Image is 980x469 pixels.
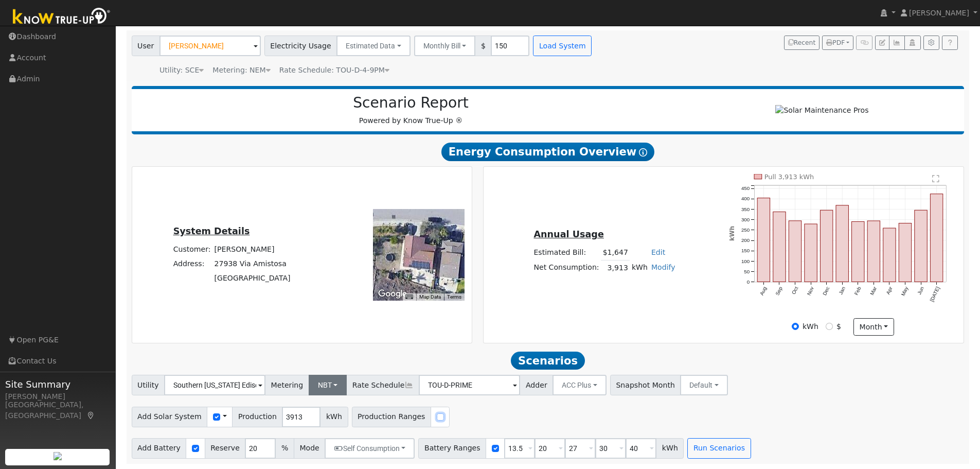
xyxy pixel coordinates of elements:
button: Load System [533,36,592,56]
td: Address: [171,256,212,271]
text: Sep [775,286,784,297]
input: Select a User [159,36,261,56]
text: Apr [885,286,894,296]
rect: onclick="" [931,194,943,282]
i: Show Help [639,148,647,157]
span: kWh [320,407,348,427]
text: 350 [741,206,750,212]
a: Map [86,411,96,420]
button: Multi-Series Graph [889,36,905,50]
text: Mar [869,286,878,297]
span: Energy Consumption Overview [441,143,654,161]
button: Run Scenarios [687,438,751,459]
span: Adder [520,375,553,395]
img: Solar Maintenance Pros [775,105,868,116]
button: Default [680,375,728,395]
span: Reserve [205,438,246,459]
rect: onclick="" [757,198,770,282]
text: 200 [741,237,750,243]
text: Nov [806,286,815,297]
span: Rate Schedule [346,375,419,395]
span: PDF [826,39,845,46]
button: Self Consumption [325,438,415,459]
img: Know True-Up [8,6,116,29]
div: Powered by Know True-Up ® [137,94,685,126]
button: Settings [923,36,939,50]
input: kWh [792,323,799,330]
span: kWh [656,438,684,459]
span: Electricity Usage [264,36,337,56]
rect: onclick="" [899,223,912,282]
text: kWh [728,226,736,241]
h2: Scenario Report [142,94,680,112]
u: System Details [173,226,250,236]
td: Customer: [171,242,212,256]
div: Metering: NEM [212,65,270,76]
rect: onclick="" [821,210,833,282]
rect: onclick="" [852,222,864,282]
td: [GEOGRAPHIC_DATA] [212,271,292,286]
rect: onclick="" [805,224,817,282]
text: Oct [791,286,799,296]
rect: onclick="" [883,228,896,282]
text: 50 [744,269,750,274]
button: Keyboard shortcuts [405,293,413,301]
text: 150 [741,248,750,254]
span: $ [475,36,491,56]
text: Jan [838,286,847,296]
span: Snapshot Month [610,375,681,395]
button: ACC Plus [553,375,607,395]
span: Scenarios [511,352,584,370]
text: Dec [822,286,831,297]
a: Help Link [942,36,958,50]
rect: onclick="" [915,210,927,282]
span: Add Battery [132,438,187,459]
text: Aug [759,286,768,296]
td: Estimated Bill: [532,246,601,260]
text: Jun [917,286,925,296]
button: NBT [309,375,347,395]
text: May [900,286,910,297]
text: 450 [741,185,750,191]
input: Select a Rate Schedule [419,375,520,395]
div: [GEOGRAPHIC_DATA], [GEOGRAPHIC_DATA] [5,399,110,421]
text: [DATE] [929,286,941,303]
span: Add Solar System [132,407,208,427]
span: Production [232,407,282,427]
div: [PERSON_NAME] [5,391,110,402]
span: Metering [265,375,309,395]
td: kWh [630,260,649,275]
span: Alias: None [279,66,389,74]
label: kWh [803,321,818,332]
span: Production Ranges [352,407,431,427]
td: Net Consumption: [532,260,601,275]
a: Terms [447,294,461,300]
td: 27938 Via Amistosa [212,256,292,271]
text:  [933,175,940,183]
a: Modify [651,263,675,271]
button: Edit User [875,36,889,50]
input: Select a Utility [164,375,265,395]
button: Estimated Data [336,36,411,56]
button: month [853,318,894,336]
span: Site Summary [5,377,110,391]
img: retrieve [54,452,62,460]
rect: onclick="" [789,221,801,282]
button: PDF [822,36,853,50]
span: Utility [132,375,165,395]
text: Pull 3,913 kWh [764,173,814,181]
button: Monthly Bill [414,36,476,56]
button: Map Data [419,293,441,301]
rect: onclick="" [773,212,786,282]
text: Feb [853,286,862,296]
td: $1,647 [601,246,630,260]
text: 400 [741,196,750,201]
td: 3,913 [601,260,630,275]
button: Recent [784,36,820,50]
button: Login As [904,36,920,50]
img: Google [376,287,409,301]
u: Annual Usage [533,229,603,239]
a: Edit [651,248,665,256]
text: 0 [747,279,750,285]
span: % [275,438,294,459]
